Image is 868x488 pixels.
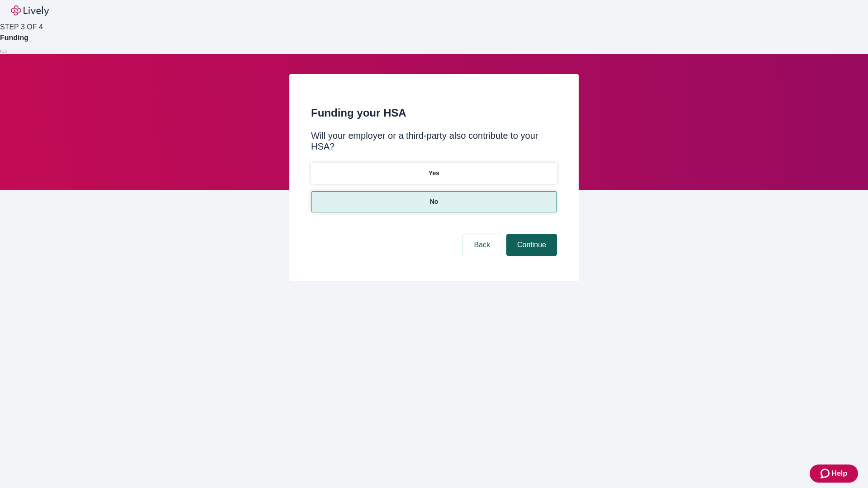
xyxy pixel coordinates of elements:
[506,234,557,256] button: Continue
[429,169,439,178] p: Yes
[311,163,557,184] button: Yes
[311,105,557,121] h2: Funding your HSA
[831,468,847,479] span: Help
[311,130,557,152] div: Will your employer or a third-party also contribute to your HSA?
[11,5,49,16] img: Lively
[463,234,501,256] button: Back
[821,468,831,479] svg: Zendesk support icon
[311,191,557,212] button: No
[810,465,858,483] button: Zendesk support iconHelp
[430,197,439,206] p: No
